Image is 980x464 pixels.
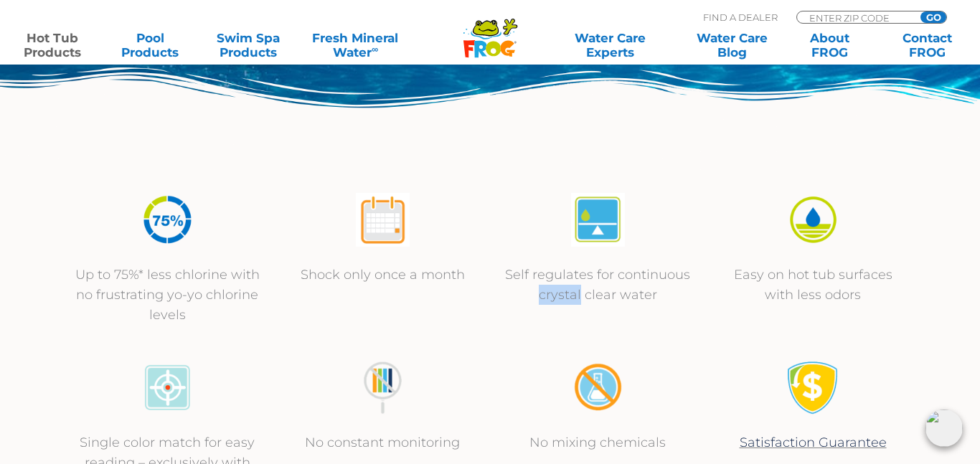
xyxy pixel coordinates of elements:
input: GO [920,11,946,23]
img: atease-icon-shock-once [356,193,410,247]
img: no-constant-monitoring1 [356,361,410,415]
img: no-mixing1 [571,361,625,415]
p: No constant monitoring [289,432,476,453]
a: AboutFROG [792,31,868,60]
input: Zip Code Form [808,11,905,24]
p: Find A Dealer [703,11,778,24]
a: Fresh MineralWater∞ [308,31,403,60]
a: Water CareExperts [548,31,672,60]
p: Easy on hot tub surfaces with less odors [720,265,906,305]
a: Water CareBlog [694,31,770,60]
a: ContactFROG [890,31,966,60]
img: icon-atease-easy-on [786,193,840,247]
p: Shock only once a month [289,265,476,285]
a: Swim SpaProducts [210,31,286,60]
img: atease-icon-self-regulates [571,193,625,247]
p: Up to 75%* less chlorine with no frustrating yo-yo chlorine levels [74,265,260,325]
a: Hot TubProducts [14,31,90,60]
img: openIcon [925,409,963,447]
p: Self regulates for continuous crystal clear water [504,265,691,305]
a: PoolProducts [112,31,188,60]
sup: ∞ [372,44,378,55]
a: Satisfaction Guarantee [740,435,887,450]
img: Satisfaction Guarantee Icon [786,361,840,415]
img: icon-atease-color-match [141,361,194,415]
img: icon-atease-75percent-less [141,193,194,247]
p: No mixing chemicals [504,432,691,453]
